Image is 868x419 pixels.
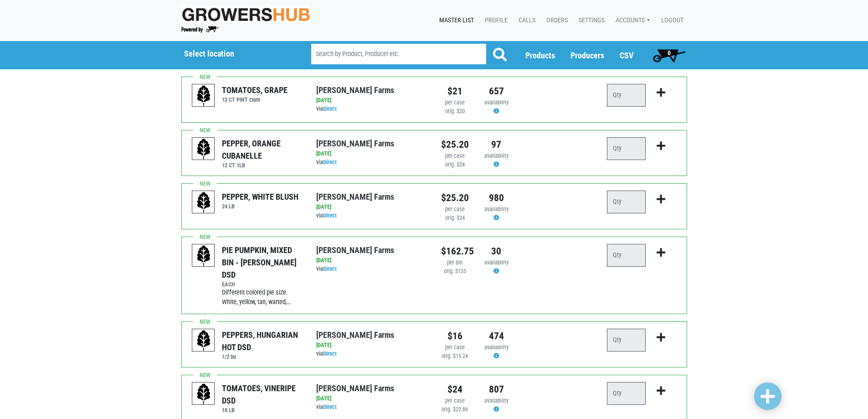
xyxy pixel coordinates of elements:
[441,107,469,116] div: orig. $20
[316,383,394,393] a: [PERSON_NAME] Farms
[323,403,337,410] a: Direct
[441,244,469,259] div: $162.75
[539,12,571,29] a: Orders
[525,51,555,60] a: Products
[222,407,303,414] h6: 18 LB
[607,191,646,213] input: Qty
[607,329,646,352] input: Qty
[222,84,288,96] div: TOMATOES, GRAPE
[607,137,646,160] input: Qty
[192,138,215,160] img: placeholder-variety-43d6402dacf2d531de610a020419775a.svg
[222,353,303,360] h6: 1/2 bu
[441,382,469,397] div: $24
[668,49,671,57] span: 0
[222,191,298,203] div: PEPPER, WHITE BLUSH
[483,329,510,343] div: 474
[316,350,427,358] div: via
[192,84,215,107] img: placeholder-variety-43d6402dacf2d531de610a020419775a.svg
[483,382,510,397] div: 807
[316,256,427,265] div: [DATE]
[311,44,486,64] input: Search by Product, Producer etc.
[607,244,646,267] input: Qty
[316,330,394,340] a: [PERSON_NAME] Farms
[316,341,427,350] div: [DATE]
[441,397,469,405] div: per case
[316,105,427,114] div: via
[478,12,511,29] a: Profile
[192,329,215,352] img: placeholder-variety-43d6402dacf2d531de610a020419775a.svg
[192,244,215,267] img: placeholder-variety-43d6402dacf2d531de610a020419775a.svg
[441,98,469,107] div: per case
[484,397,508,404] span: availability
[441,152,469,160] div: per case
[432,12,478,29] a: Master List
[571,12,608,29] a: Settings
[316,150,427,158] div: [DATE]
[316,212,427,220] div: via
[222,288,303,307] div: Different colored pie size. White, yellow, tan, warted,
[511,12,539,29] a: Calls
[607,382,646,405] input: Qty
[441,191,469,205] div: $25.20
[316,96,427,105] div: [DATE]
[441,352,469,361] div: orig. $15.24
[483,84,510,98] div: 657
[607,84,646,107] input: Qty
[484,344,508,351] span: availability
[441,267,469,276] div: orig. $155
[287,298,291,306] span: …
[323,212,337,219] a: Direct
[323,350,337,357] a: Direct
[484,152,508,159] span: availability
[192,383,215,405] img: placeholder-variety-43d6402dacf2d531de610a020419775a.svg
[570,51,604,60] a: Producers
[222,329,303,353] div: PEPPERS, HUNGARIAN HOT DSD
[181,26,219,33] img: Powered by Big Wheelbarrow
[316,158,427,167] div: via
[316,245,394,255] a: [PERSON_NAME] Farms
[484,99,508,106] span: availability
[316,403,427,412] div: via
[441,205,469,214] div: per case
[316,139,394,148] a: [PERSON_NAME] Farms
[222,281,303,288] h6: EACH
[441,214,469,222] div: orig. $24
[222,244,303,281] div: PIE PUMPKIN, MIXED BIN - [PERSON_NAME] DSD
[222,203,298,210] h6: 24 LB
[323,105,337,112] a: Direct
[181,6,311,23] img: original-fc7597fdc6adbb9d0e2ae620e786d1a2.jpg
[484,259,508,266] span: availability
[184,49,288,59] h5: Select location
[316,265,427,274] div: via
[608,12,654,29] a: Accounts
[483,244,510,259] div: 30
[441,329,469,343] div: $16
[654,12,687,29] a: Logout
[316,85,394,95] a: [PERSON_NAME] Farms
[649,46,689,64] a: 0
[316,192,394,202] a: [PERSON_NAME] Farms
[316,203,427,212] div: [DATE]
[441,343,469,352] div: per case
[222,382,303,407] div: TOMATOES, VINERIPE DSD
[620,51,633,60] a: CSV
[192,191,215,214] img: placeholder-variety-43d6402dacf2d531de610a020419775a.svg
[323,265,337,272] a: Direct
[222,96,288,103] h6: 12 CT PINT clam
[483,191,510,205] div: 980
[484,206,508,212] span: availability
[316,394,427,403] div: [DATE]
[222,162,303,169] h6: 12 CT 1LB
[222,137,303,162] div: PEPPER, ORANGE CUBANELLE
[441,160,469,169] div: orig. $24
[441,259,469,267] div: per bin
[441,137,469,152] div: $25.20
[441,405,469,414] div: orig. $22.86
[441,84,469,98] div: $21
[483,137,510,152] div: 97
[323,159,337,166] a: Direct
